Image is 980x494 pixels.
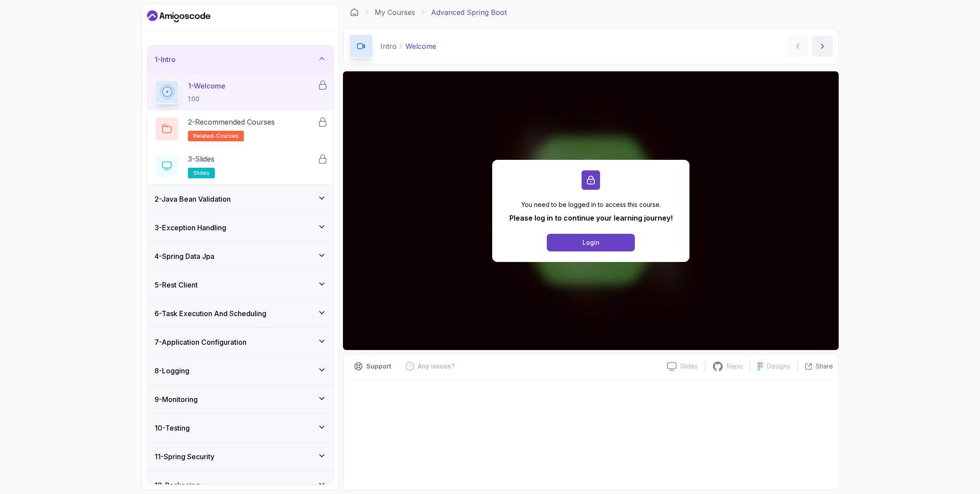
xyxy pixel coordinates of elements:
button: 10-Testing [147,414,333,442]
h3: 9 - Monitoring [155,394,198,405]
button: Support button [349,359,397,373]
h3: 1 - Intro [155,54,176,65]
p: Please log in to continue your learning journey! [509,213,673,223]
p: 2 - Recommended Courses [188,117,275,127]
p: Repo [727,362,743,371]
h3: 7 - Application Configuration [155,337,247,347]
button: 8-Logging [147,357,333,385]
p: 1:00 [188,95,225,103]
button: Login [547,234,635,251]
h3: 11 - Spring Security [155,451,214,462]
h3: 12 - Packaging [155,480,200,490]
button: previous content [787,36,808,57]
button: 1-Welcome1:00 [155,80,326,104]
h3: 5 - Rest Client [155,280,198,290]
button: 11-Spring Security [147,442,333,471]
button: 1-Intro [147,45,333,74]
button: 2-Recommended Coursesrelated-courses [155,117,326,141]
button: 2-Java Bean Validation [147,185,333,213]
p: You need to be logged in to access this course. [509,200,673,209]
p: Intro [380,41,397,52]
a: Dashboard [350,8,359,17]
button: 7-Application Configuration [147,328,333,356]
p: Any issues? [418,362,455,371]
span: related-courses [193,133,239,140]
h3: 10 - Testing [155,423,190,433]
button: 4-Spring Data Jpa [147,242,333,270]
h3: 6 - Task Execution And Scheduling [155,308,266,319]
a: My Courses [375,7,415,18]
h3: 4 - Spring Data Jpa [155,251,214,262]
button: 6-Task Execution And Scheduling [147,299,333,328]
span: slides [193,170,210,177]
p: Welcome [405,41,436,52]
p: Advanced Spring Boot [431,7,507,18]
div: Login [582,238,600,247]
button: 5-Rest Client [147,271,333,299]
a: Dashboard [147,9,210,23]
h3: 8 - Logging [155,365,189,376]
button: 3-Exception Handling [147,214,333,242]
button: Share [797,362,833,371]
p: Support [366,362,391,371]
h3: 2 - Java Bean Validation [155,194,231,204]
h3: 3 - Exception Handling [155,222,226,233]
button: 3-Slidesslides [155,154,326,178]
button: 9-Monitoring [147,385,333,413]
p: Slides [680,362,698,371]
p: 3 - Slides [188,154,214,164]
p: 1 - Welcome [188,81,225,91]
button: next content [812,36,833,57]
p: Share [816,362,833,371]
p: Designs [767,362,790,371]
